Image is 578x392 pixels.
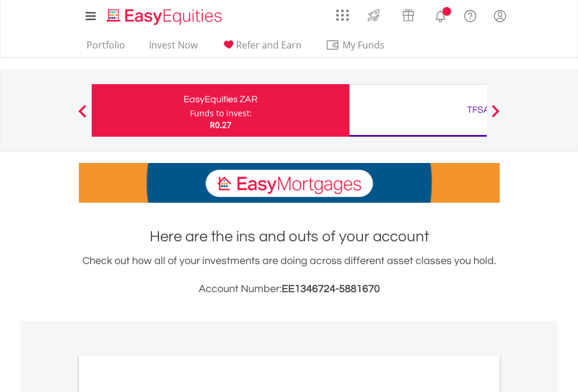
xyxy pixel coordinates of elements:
a: Vouchers [391,3,425,25]
button: Previous [71,110,94,122]
h1: Here are the ins and outs of your account [79,226,500,247]
span: R0.27 [210,119,231,130]
a: FAQ's and Support [455,3,485,26]
a: Invest Now [144,39,202,57]
span: Refer and Earn [236,39,302,51]
a: Portfolio [82,39,130,57]
a: Refer and Earn [217,39,306,57]
a: My Profile [485,3,515,29]
span: EE1346724-5881670 [282,283,380,294]
span: My Funds [326,37,402,53]
div: EasyEquities ZAR [99,91,342,107]
img: EasyMortage Promotion Banner [79,163,500,203]
img: thrive-v2.svg [364,6,383,25]
a: AppsGrid [328,3,357,22]
a: Notifications [425,3,455,26]
img: grid-menu-icon.svg [336,9,349,22]
img: EasyEquities_Logo.png [105,7,227,26]
img: vouchers-v2.svg [399,6,418,25]
h3: Account Number: [79,281,500,297]
div: Check out how all of your investments are doing across different asset classes you hold. [79,253,500,297]
a: Home page [102,3,227,26]
div: Funds to invest: [190,107,252,119]
button: Next [484,110,507,122]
